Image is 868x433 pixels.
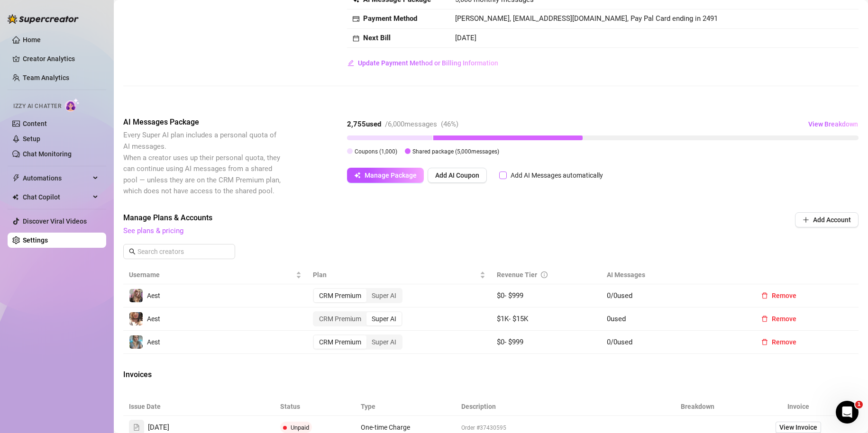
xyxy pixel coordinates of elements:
[412,148,499,155] span: Shared package ( 5,000 messages)
[497,271,537,279] span: Revenue Tier
[461,424,506,431] span: Order #37430595
[347,60,354,66] span: edit
[291,424,309,431] span: Unpaid
[754,334,804,350] button: Remove
[808,117,859,132] button: View Breakdown
[813,216,851,224] span: Add Account
[607,291,632,300] span: 0 / 0 used
[347,120,381,128] strong: 2,755 used
[347,55,499,71] button: Update Payment Method or Billing Information
[435,171,479,179] span: Add AI Coupon
[657,397,738,416] th: Breakdown
[314,335,366,349] div: CRM Premium
[353,16,359,22] span: credit-card
[363,34,391,42] strong: Next Bill
[123,226,183,235] a: See plans & pricing
[441,120,458,128] span: ( 46 %)
[129,335,143,349] img: Aest
[779,422,817,433] span: View Invoice
[23,120,47,127] a: Content
[772,292,796,299] span: Remove
[358,59,498,67] span: Update Payment Method or Billing Information
[428,168,487,183] button: Add AI Coupon
[12,174,20,182] span: thunderbolt
[366,289,402,302] div: Super AI
[313,288,402,303] div: segmented control
[754,288,804,303] button: Remove
[772,315,796,323] span: Remove
[129,270,294,280] span: Username
[23,171,90,186] span: Automations
[123,117,283,128] span: AI Messages Package
[23,189,90,205] span: Chat Copilot
[761,316,768,322] span: delete
[855,401,863,408] span: 1
[123,397,274,416] th: Issue Date
[363,14,417,23] strong: Payment Method
[754,311,804,326] button: Remove
[23,36,41,44] a: Home
[147,315,160,323] span: Aest
[123,131,281,195] span: Every Super AI plan includes a personal quota of AI messages. When a creator uses up their person...
[511,170,603,180] div: Add AI Messages automatically
[385,120,437,128] span: / 6,000 messages
[808,120,858,128] span: View Breakdown
[497,315,528,323] span: $ 1K - $ 15K
[355,397,456,416] th: Type
[607,315,626,323] span: 0 used
[129,248,136,255] span: search
[23,236,48,244] a: Settings
[137,246,222,257] input: Search creators
[147,292,160,299] span: Aest
[776,422,821,433] a: View Invoice
[497,338,523,346] span: $ 0 - $ 999
[347,168,424,183] button: Manage Package
[129,289,143,302] img: Aest
[307,266,491,284] th: Plan
[314,289,366,302] div: CRM Premium
[23,217,87,225] a: Discover Viral Videos
[601,266,748,284] th: AI Messages
[147,338,160,346] span: Aest
[355,148,397,155] span: Coupons ( 1,000 )
[133,424,140,431] span: file-text
[366,335,402,349] div: Super AI
[13,102,61,111] span: Izzy AI Chatter
[23,74,69,81] a: Team Analytics
[795,212,859,227] button: Add Account
[129,312,143,325] img: Aest
[497,291,523,300] span: $ 0 - $ 999
[8,14,79,24] img: logo-BBDzfeDw.svg
[607,338,632,346] span: 0 / 0 used
[761,339,768,345] span: delete
[761,292,768,299] span: delete
[455,14,718,23] span: [PERSON_NAME], [EMAIL_ADDRESS][DOMAIN_NAME], Pay Pal Card ending in 2491
[123,369,283,380] span: Invoices
[123,266,307,284] th: Username
[541,271,548,278] span: info-circle
[314,312,366,325] div: CRM Premium
[313,334,402,350] div: segmented control
[455,34,476,42] span: [DATE]
[836,401,859,424] iframe: Intercom live chat
[365,171,417,179] span: Manage Package
[313,270,478,280] span: Plan
[313,311,402,326] div: segmented control
[274,397,355,416] th: Status
[123,212,731,224] span: Manage Plans & Accounts
[456,397,657,416] th: Description
[803,216,809,223] span: plus
[23,150,72,158] a: Chat Monitoring
[23,135,40,143] a: Setup
[23,51,99,66] a: Creator Analytics
[12,194,18,200] img: Chat Copilot
[772,338,796,346] span: Remove
[738,397,859,416] th: Invoice
[65,98,80,112] img: AI Chatter
[366,312,402,325] div: Super AI
[353,35,359,42] span: calendar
